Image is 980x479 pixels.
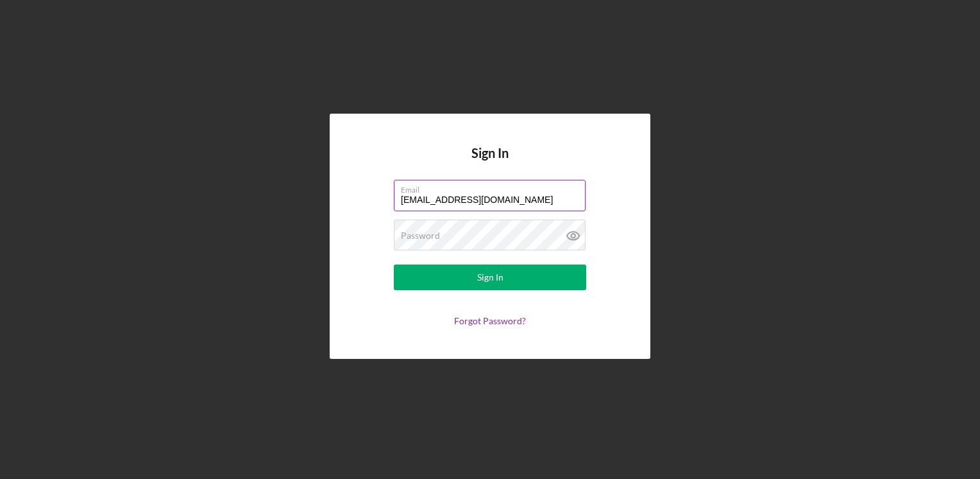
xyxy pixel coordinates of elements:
[471,146,509,180] h4: Sign In
[401,231,440,241] label: Password
[454,315,526,326] a: Forgot Password?
[401,180,586,195] label: Email
[477,265,503,290] div: Sign In
[394,265,586,290] button: Sign In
